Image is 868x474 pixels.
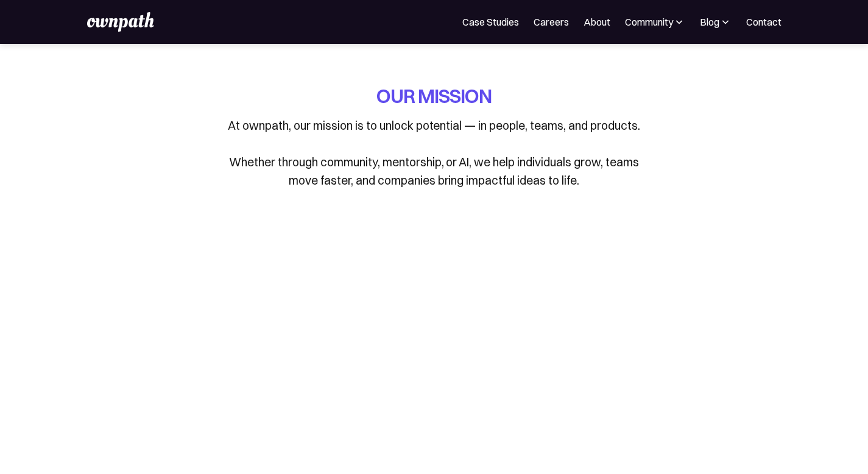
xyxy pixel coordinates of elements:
h1: OUR MISSION [376,83,492,109]
a: About [584,15,610,29]
a: Careers [534,15,569,29]
div: Community [625,15,673,29]
a: Case Studies [462,15,519,29]
a: Contact [746,15,782,29]
div: Blog [700,15,732,29]
div: Community [625,15,685,29]
p: At ownpath, our mission is to unlock potential — in people, teams, and products. Whether through ... [221,116,647,189]
div: Blog [700,15,719,29]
